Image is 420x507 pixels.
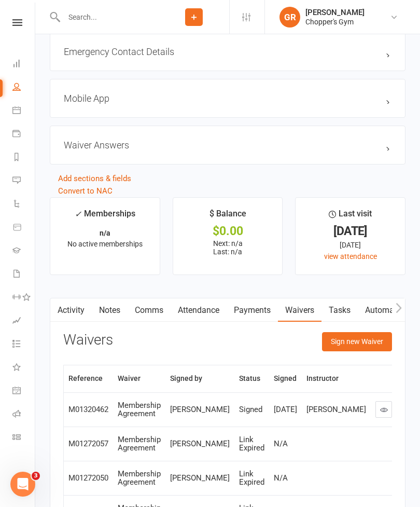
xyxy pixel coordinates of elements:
[322,332,392,351] button: Sign new Waiver
[269,365,302,392] th: Signed
[12,53,36,76] a: Dashboard
[12,427,36,450] a: Class kiosk mode
[128,298,171,322] a: Comms
[50,298,92,322] a: Activity
[92,298,128,322] a: Notes
[274,405,297,414] div: [DATE]
[118,401,161,418] div: Membership Agreement
[64,46,391,57] h3: Emergency Contact Details
[239,470,264,487] div: Link Expired
[227,298,278,322] a: Payments
[305,239,396,251] div: [DATE]
[12,403,36,427] a: Roll call kiosk mode
[278,298,321,322] a: Waivers
[12,380,36,403] a: General attendance kiosk mode
[63,332,113,348] h3: Waivers
[64,93,391,104] h3: Mobile App
[305,17,365,26] div: Chopper's Gym
[61,10,159,24] input: Search...
[358,298,419,322] a: Automations
[12,100,36,123] a: Calendar
[183,239,273,256] p: Next: n/a Last: n/a
[12,310,36,333] a: Assessments
[68,474,108,483] div: M01272050
[75,207,135,226] div: Memberships
[10,472,35,497] iframe: Intercom live chat
[321,298,358,322] a: Tasks
[274,474,297,483] div: N/A
[64,140,391,150] h3: Waiver Answers
[68,440,108,448] div: M01272057
[58,186,113,196] a: Convert to NAC
[279,7,300,28] div: GR
[306,405,366,414] div: [PERSON_NAME]
[170,440,230,448] div: [PERSON_NAME]
[64,365,113,392] th: Reference
[239,405,264,414] div: Signed
[113,365,165,392] th: Waiver
[305,8,365,17] div: [PERSON_NAME]
[170,474,230,483] div: [PERSON_NAME]
[171,298,227,322] a: Attendance
[118,470,161,487] div: Membership Agreement
[329,207,372,226] div: Last visit
[239,435,264,453] div: Link Expired
[67,240,143,248] span: No active memberships
[12,216,36,240] a: Product Sales
[75,209,81,219] i: ✓
[58,174,131,183] a: Add sections & fields
[305,226,396,237] div: [DATE]
[12,76,36,100] a: People
[100,229,110,237] strong: n/a
[209,207,246,226] div: $ Balance
[68,405,108,414] div: M01320462
[324,252,377,261] a: view attendance
[32,472,40,480] span: 3
[165,365,234,392] th: Signed by
[118,435,161,453] div: Membership Agreement
[12,357,36,380] a: What's New
[12,123,36,146] a: Payments
[302,365,371,392] th: Instructor
[12,146,36,170] a: Reports
[234,365,269,392] th: Status
[274,440,297,448] div: N/A
[183,226,273,237] div: $0.00
[170,405,230,414] div: [PERSON_NAME]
